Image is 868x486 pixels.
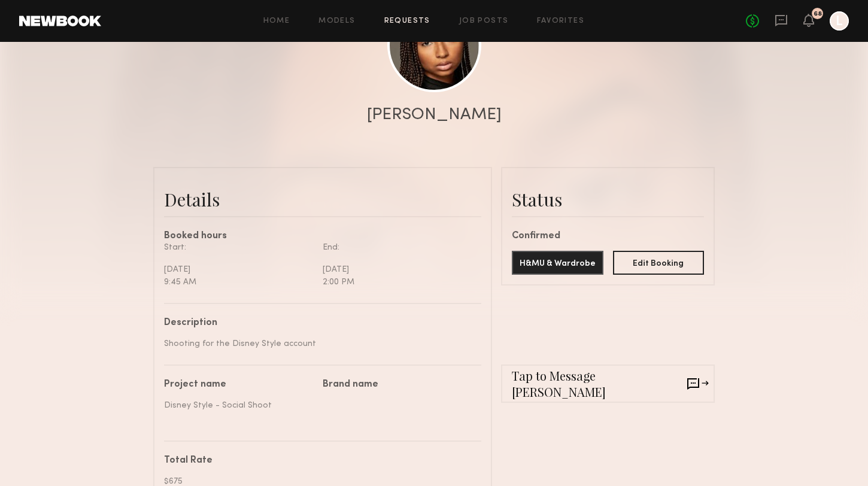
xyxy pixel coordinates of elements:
div: [DATE] [323,263,472,276]
div: [PERSON_NAME] [367,107,502,123]
div: Shooting for the Disney Style account [164,338,472,350]
div: 9:45 AM [164,276,314,288]
div: Status [512,187,704,211]
div: [DATE] [164,263,314,276]
a: Job Posts [459,17,509,25]
div: Project name [164,380,314,390]
div: Booked hours [164,232,481,241]
div: Disney Style - Social Shoot [164,399,314,412]
a: Requests [384,17,430,25]
a: L [830,11,849,31]
div: Total Rate [164,456,472,466]
div: Details [164,187,481,211]
a: Favorites [537,17,584,25]
div: 68 [814,11,822,17]
div: Description [164,318,472,328]
button: Edit Booking [613,251,705,275]
div: Start: [164,241,314,254]
div: End: [323,241,472,254]
button: H&MU & Wardrobe [512,251,603,275]
a: Models [318,17,355,25]
div: 2:00 PM [323,276,472,288]
div: Brand name [323,380,472,390]
div: Confirmed [512,232,704,241]
span: Tap to Message [PERSON_NAME] [512,367,687,400]
a: Home [263,17,290,25]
